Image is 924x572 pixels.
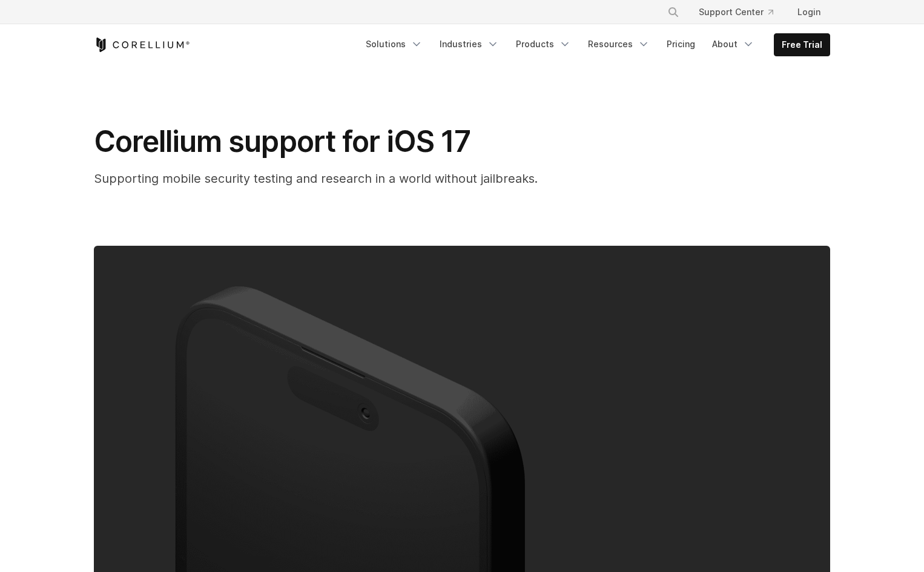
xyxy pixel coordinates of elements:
div: Navigation Menu [358,33,830,56]
a: Corellium Home [94,38,190,52]
a: Resources [581,33,657,55]
a: Pricing [659,33,702,55]
a: About [705,33,762,55]
span: Corellium support for iOS 17 [94,123,470,159]
a: Solutions [358,33,430,55]
a: Free Trial [774,34,830,56]
button: Search [662,1,684,23]
a: Login [788,1,830,23]
div: Navigation Menu [653,1,830,23]
span: Supporting mobile security testing and research in a world without jailbreaks. [94,171,538,186]
a: Industries [432,33,506,55]
a: Products [509,33,578,55]
a: Support Center [689,1,783,23]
